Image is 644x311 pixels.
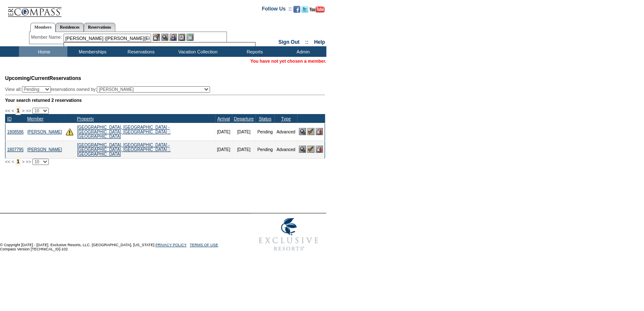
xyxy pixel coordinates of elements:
[5,86,214,93] div: View all: reservations owned by:
[11,108,14,113] span: <
[164,46,229,57] td: Vacation Collection
[31,34,64,41] div: Member Name:
[26,159,31,164] span: >>
[27,130,62,134] a: [PERSON_NAME]
[178,34,185,41] img: Reservations
[155,243,186,247] a: PRIVACY POLICY
[316,146,323,153] img: Cancel Reservation
[27,147,62,152] a: [PERSON_NAME]
[299,146,306,153] img: View Reservation
[274,141,297,158] td: Advanced
[22,159,24,164] span: >
[5,75,49,81] span: Upcoming/Current
[255,123,275,141] td: Pending
[251,213,326,255] img: Exclusive Resorts
[309,8,325,13] a: Subscribe to our YouTube Channel
[7,130,24,134] a: 1808586
[305,39,309,45] span: ::
[77,143,170,157] a: [GEOGRAPHIC_DATA], [GEOGRAPHIC_DATA] - [GEOGRAPHIC_DATA], [GEOGRAPHIC_DATA] :: [GEOGRAPHIC_DATA]
[314,39,325,45] a: Help
[170,34,177,41] img: Impersonate
[250,58,326,64] span: You have not yet chosen a member.
[258,116,271,121] a: Status
[153,34,160,41] img: b_edit.gif
[11,159,14,164] span: <
[5,98,325,103] div: Your search returned 2 reservations
[293,8,300,13] a: Become our fan on Facebook
[7,147,24,152] a: 1807795
[66,128,73,136] img: There are insufficient days and/or tokens to cover this reservation
[309,6,325,13] img: Subscribe to our YouTube Channel
[7,116,12,121] a: ID
[30,23,56,32] a: Members
[27,116,43,121] a: Member
[77,116,94,121] a: Property
[5,75,81,81] span: Reservations
[22,108,24,113] span: >
[229,46,278,57] td: Reports
[217,116,230,121] a: Arrival
[293,6,300,13] img: Become our fan on Facebook
[186,34,194,41] img: b_calculator.gif
[278,46,326,57] td: Admin
[116,46,164,57] td: Reservations
[67,46,116,57] td: Memberships
[274,123,297,141] td: Advanced
[215,123,232,141] td: [DATE]
[307,128,314,135] img: Confirm Reservation
[5,159,10,164] span: <<
[278,39,299,45] a: Sign Out
[77,125,170,139] a: [GEOGRAPHIC_DATA], [GEOGRAPHIC_DATA] - [GEOGRAPHIC_DATA], [GEOGRAPHIC_DATA] :: [GEOGRAPHIC_DATA]
[299,128,306,135] img: View Reservation
[232,123,255,141] td: [DATE]
[234,116,253,121] a: Departure
[281,116,291,121] a: Type
[161,34,168,41] img: View
[56,23,84,32] a: Residences
[84,23,115,32] a: Reservations
[232,141,255,158] td: [DATE]
[5,108,10,113] span: <<
[190,243,218,247] a: TERMS OF USE
[255,141,275,158] td: Pending
[26,108,31,113] span: >>
[16,157,21,166] span: 1
[262,5,292,15] td: Follow Us ::
[19,46,67,57] td: Home
[307,146,314,153] img: Confirm Reservation
[316,128,323,135] img: Cancel Reservation
[215,141,232,158] td: [DATE]
[301,6,308,13] img: Follow us on Twitter
[16,106,21,115] span: 1
[301,8,308,13] a: Follow us on Twitter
